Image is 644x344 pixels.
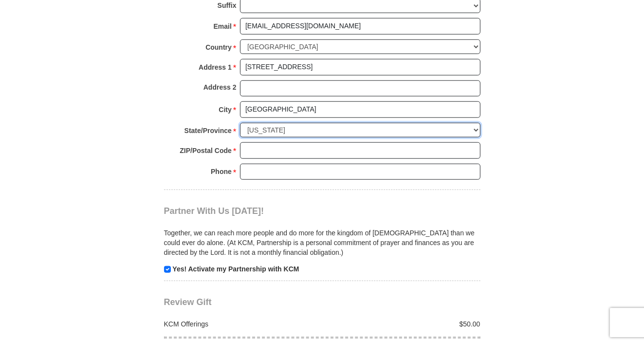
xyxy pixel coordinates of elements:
[214,19,232,33] strong: Email
[164,206,264,216] span: Partner With Us [DATE]!
[172,265,299,273] strong: Yes! Activate my Partnership with KCM
[184,124,232,137] strong: State/Province
[322,319,486,329] div: $50.00
[199,60,232,74] strong: Address 1
[164,228,480,257] p: Together, we can reach more people and do more for the kingdom of [DEMOGRAPHIC_DATA] than we coul...
[205,40,232,54] strong: Country
[180,144,232,157] strong: ZIP/Postal Code
[203,80,237,94] strong: Address 2
[211,165,232,178] strong: Phone
[164,297,212,307] span: Review Gift
[159,319,322,329] div: KCM Offerings
[219,103,231,116] strong: City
